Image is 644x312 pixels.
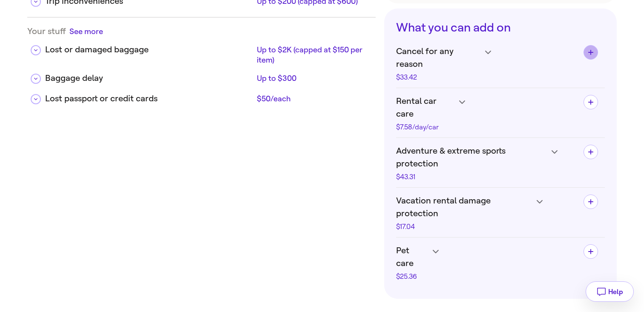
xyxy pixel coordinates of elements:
[396,195,577,230] h4: Vacation rental damage protection$17.04
[396,145,547,170] span: Adventure & extreme sports protection
[412,123,439,131] span: /day/car
[69,26,103,37] button: See more
[396,244,577,280] h4: Pet care$25.36
[27,37,376,65] div: Lost or damaged baggageUp to $2K (capped at $150 per item)
[396,45,480,71] span: Cancel for any reason
[27,86,376,106] div: Lost passport or credit cards$50/each
[257,94,369,104] div: $50/each
[396,145,577,180] h4: Adventure & extreme sports protection$43.31
[396,244,428,270] span: Pet care
[584,145,598,159] button: Add Adventure & extreme sports protection
[396,223,532,230] div: $17.04
[27,26,376,37] div: Your stuff
[396,273,428,280] div: $25.36
[584,45,598,60] button: Add Cancel for any reason
[257,45,369,65] div: Up to $2K (capped at $150 per item)
[584,195,598,209] button: Add Vacation rental damage protection
[396,74,480,81] div: $33.42
[396,95,577,131] h4: Rental car care$7.58/day/car
[584,95,598,109] button: Add Rental car care
[396,195,532,220] span: Vacation rental damage protection
[396,174,547,180] div: $43.31
[257,73,369,83] div: Up to $300
[27,65,376,86] div: Baggage delayUp to $300
[396,95,455,120] span: Rental car care
[396,45,577,81] h4: Cancel for any reason$33.42
[608,288,623,296] span: Help
[584,244,598,259] button: Add Pet care
[396,124,455,131] div: $7.58
[396,20,605,35] h3: What you can add on
[45,72,253,85] div: Baggage delay
[45,92,253,105] div: Lost passport or credit cards
[45,43,253,56] div: Lost or damaged baggage
[586,281,634,302] button: Help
